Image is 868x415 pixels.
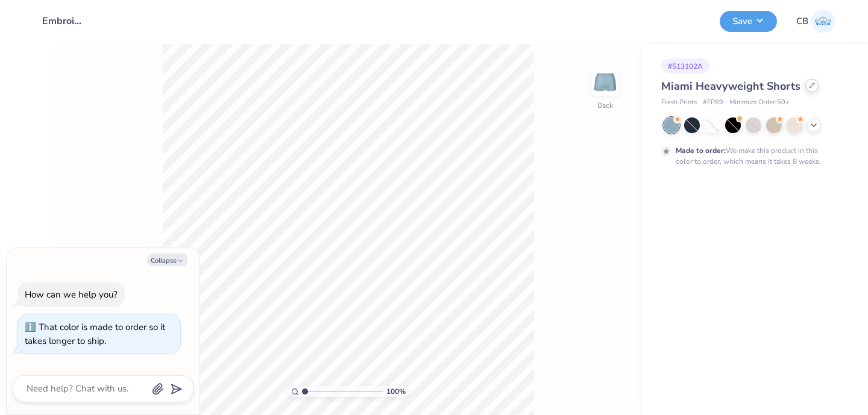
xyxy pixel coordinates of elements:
button: Collapse [147,254,187,266]
img: Back [593,70,617,94]
button: Save [720,11,777,32]
input: Untitled Design [33,9,92,33]
div: How can we help you? [25,289,118,301]
span: Minimum Order: 50 + [729,98,790,108]
span: Fresh Prints [661,98,697,108]
div: # 513102A [661,58,709,73]
div: That color is made to order so it takes longer to ship. [25,321,165,347]
span: Miami Heavyweight Shorts [661,79,800,93]
div: Back [597,100,613,111]
span: # FP89 [703,98,723,108]
a: CB [796,10,835,33]
span: 100 % [386,386,406,397]
strong: Made to order: [676,146,726,155]
span: CB [796,14,808,28]
div: We make this product in this color to order, which means it takes 8 weeks. [676,145,824,167]
img: Caroline Beach [811,10,835,33]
